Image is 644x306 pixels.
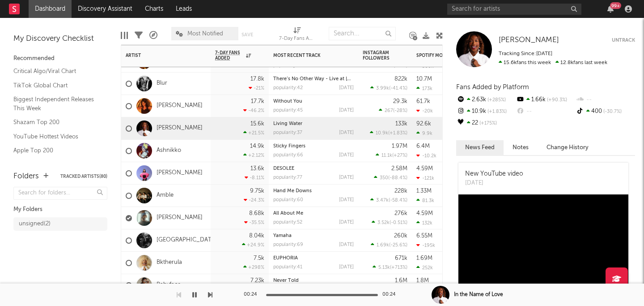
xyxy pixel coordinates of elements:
div: ( ) [379,108,407,113]
div: [DATE] [339,220,354,225]
a: [GEOGRAPHIC_DATA] [157,237,217,244]
a: Hand Me Downs [273,189,312,194]
div: -- [516,106,575,117]
div: DÉSOLÉE [273,166,354,171]
a: [PERSON_NAME] [157,102,203,110]
div: 7.5k [254,255,264,261]
div: 61.7k [416,99,430,104]
div: 4.59M [416,211,433,216]
span: 10.9k [376,131,388,136]
span: -0.51 % [391,220,406,225]
div: [DATE] [339,265,354,270]
a: Without You [273,99,302,104]
div: 7.23k [250,278,264,284]
div: Folders [13,171,39,182]
button: Change History [538,140,597,155]
a: [PERSON_NAME] [157,125,203,132]
div: [DATE] [339,175,354,180]
div: 8.04k [249,233,264,239]
div: 17.7k [251,99,264,104]
div: 400 [576,106,635,117]
button: Save [241,32,253,37]
span: +1.83 % [390,131,406,136]
span: -58.4 % [390,198,406,203]
div: ( ) [376,152,407,158]
div: ( ) [373,264,407,270]
div: 1.66k [516,94,575,106]
span: 267 [385,108,393,113]
div: popularity: 77 [273,175,302,180]
div: 276k [394,211,407,216]
div: popularity: 45 [273,108,303,113]
span: [PERSON_NAME] [499,36,559,44]
input: Search for artists [447,4,581,15]
div: [DATE] [339,108,354,113]
span: -25.6 % [390,243,406,248]
div: popularity: 66 [273,153,303,158]
div: ( ) [370,85,407,91]
div: +21.5 % [243,130,264,136]
a: TikTok Global Chart [13,81,98,91]
div: -10.2k [416,153,436,159]
div: Yamaha [273,233,354,238]
div: 22 [456,117,516,129]
span: +175 % [478,121,497,126]
div: 6.55M [416,233,432,239]
span: -28 % [394,108,406,113]
a: unsigned(2) [13,217,107,231]
span: 3.47k [376,198,389,203]
a: Yamaha [273,233,292,238]
input: Search for folders... [13,187,107,200]
div: My Discovery Checklist [13,34,107,44]
a: Ashnikko [157,147,181,155]
div: [DATE] [339,130,354,135]
div: 10.7M [416,76,432,82]
div: 92.6k [416,121,431,127]
span: Most Notified [187,31,223,37]
div: -195k [416,242,435,248]
div: 173k [416,86,432,91]
div: 9.9k [416,130,432,136]
div: popularity: 60 [273,198,303,203]
div: -20k [416,108,433,114]
a: [PERSON_NAME] [157,169,203,177]
div: 15.6k [250,121,264,127]
button: Untrack [612,36,635,45]
div: Without You [273,99,354,104]
div: 822k [394,76,407,82]
a: Shazam Top 200 [13,117,98,127]
span: 3.99k [376,86,389,91]
span: 350 [380,176,388,181]
div: In the Name of Love [454,291,503,299]
div: Instagram Followers [363,50,394,61]
a: [PERSON_NAME] [157,214,203,222]
span: +90.3 % [546,98,567,103]
div: Filters [135,22,143,48]
span: 11.1k [381,153,392,158]
div: popularity: 41 [273,265,302,270]
span: 15.6k fans this week [499,60,551,65]
div: ( ) [374,175,407,181]
div: Living Water [273,121,354,126]
div: EUPHORIA [273,256,354,261]
div: 1.69M [416,255,432,261]
span: Fans Added by Platform [456,84,529,91]
div: 132k [416,220,432,226]
a: Biggest Independent Releases This Week [13,95,98,113]
div: 228k [394,188,407,194]
div: [DATE] [339,153,354,158]
a: Critical Algo/Viral Chart [13,66,98,76]
span: +285 % [486,98,506,103]
div: 1.97M [392,143,407,149]
div: 7-Day Fans Added (7-Day Fans Added) [279,22,315,48]
div: 6.4M [416,143,430,149]
span: Tracking Since: [DATE] [499,51,552,56]
div: Artist [126,53,193,58]
div: Hand Me Downs [273,189,354,194]
div: 99 + [610,2,621,9]
div: Most Recent Track [273,53,340,58]
a: Living Water [273,121,302,126]
div: ( ) [371,242,407,248]
div: Recommended [13,53,107,64]
div: popularity: 52 [273,220,302,225]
